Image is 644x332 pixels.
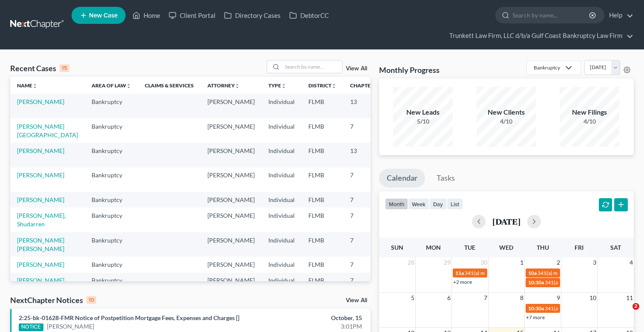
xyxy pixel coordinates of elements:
[262,208,302,232] td: Individual
[302,143,343,167] td: FLMB
[407,257,415,268] span: 28
[89,12,118,19] span: New Case
[207,82,240,89] a: Attorneyunfold_more
[605,8,633,23] a: Help
[17,147,64,154] a: [PERSON_NAME]
[262,257,302,272] td: Individual
[592,257,597,268] span: 3
[262,192,302,208] td: Individual
[220,8,285,23] a: Directory Cases
[138,77,201,94] th: Claims & Services
[346,297,367,303] a: View All
[201,257,262,272] td: [PERSON_NAME]
[201,167,262,192] td: [PERSON_NAME]
[85,118,138,143] td: Bankruptcy
[556,257,561,268] span: 2
[302,232,343,257] td: FLMB
[528,279,544,286] span: 10:30a
[85,273,138,289] td: Bankruptcy
[262,118,302,143] td: Individual
[85,232,138,257] td: Bankruptcy
[629,257,634,268] span: 4
[391,244,403,251] span: Sun
[625,293,634,303] span: 11
[331,84,336,89] i: unfold_more
[512,7,590,23] input: Search by name...
[302,273,343,289] td: FLMB
[281,84,286,89] i: unfold_more
[302,192,343,208] td: FLMB
[201,208,262,232] td: [PERSON_NAME]
[528,270,537,276] span: 10a
[499,244,513,251] span: Wed
[268,82,286,89] a: Typeunfold_more
[385,198,408,210] button: month
[302,208,343,232] td: FLMB
[10,295,96,305] div: NextChapter Notices
[201,232,262,257] td: [PERSON_NAME]
[343,257,386,272] td: 7
[17,237,64,252] a: [PERSON_NAME] [PERSON_NAME]
[201,118,262,143] td: [PERSON_NAME]
[483,293,488,303] span: 7
[10,63,69,73] div: Recent Cases
[615,303,635,323] iframe: Intercom live chat
[343,273,386,289] td: 7
[519,293,524,303] span: 8
[282,61,342,73] input: Search by name...
[343,232,386,257] td: 7
[201,273,262,289] td: [PERSON_NAME]
[17,212,66,228] a: [PERSON_NAME], Shudarren
[85,208,138,232] td: Bankruptcy
[408,198,429,210] button: week
[519,257,524,268] span: 1
[426,244,441,251] span: Mon
[443,257,451,268] span: 29
[343,118,386,143] td: 7
[350,82,379,89] a: Chapterunfold_more
[17,123,78,139] a: [PERSON_NAME][GEOGRAPHIC_DATA]
[560,107,619,117] div: New Filings
[445,28,633,43] a: Trunkett Law Firm, LLC d/b/a Gulf Coast Bankruptcy Law Firm
[92,82,131,89] a: Area of Lawunfold_more
[302,118,343,143] td: FLMB
[632,303,639,310] span: 2
[164,8,220,23] a: Client Portal
[410,293,415,303] span: 5
[302,167,343,192] td: FLMB
[477,107,536,117] div: New Clients
[480,257,488,268] span: 30
[60,64,69,72] div: 15
[492,217,520,226] h2: [DATE]
[201,94,262,118] td: [PERSON_NAME]
[85,143,138,167] td: Bankruptcy
[262,167,302,192] td: Individual
[19,314,239,321] a: 2:25-bk-01628-FMR Notice of Postpetition Mortgage Fees, Expenses and Charges []
[128,8,164,23] a: Home
[610,244,621,251] span: Sat
[302,94,343,118] td: FLMB
[19,323,43,331] div: NOTICE
[308,82,336,89] a: Districtunfold_more
[85,167,138,192] td: Bankruptcy
[528,305,544,312] span: 10:30a
[343,167,386,192] td: 7
[560,117,619,126] div: 4/10
[465,270,547,276] span: 341(a) meeting for [PERSON_NAME]
[455,270,464,276] span: 11a
[343,143,386,167] td: 13
[453,279,472,285] a: +2 more
[201,143,262,167] td: [PERSON_NAME]
[346,66,367,72] a: View All
[526,314,545,320] a: +7 more
[477,117,536,126] div: 4/10
[262,94,302,118] td: Individual
[85,192,138,208] td: Bankruptcy
[446,293,451,303] span: 6
[17,277,64,284] a: [PERSON_NAME]
[126,84,131,89] i: unfold_more
[86,296,96,304] div: 10
[262,143,302,167] td: Individual
[447,198,463,210] button: list
[17,261,64,268] a: [PERSON_NAME]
